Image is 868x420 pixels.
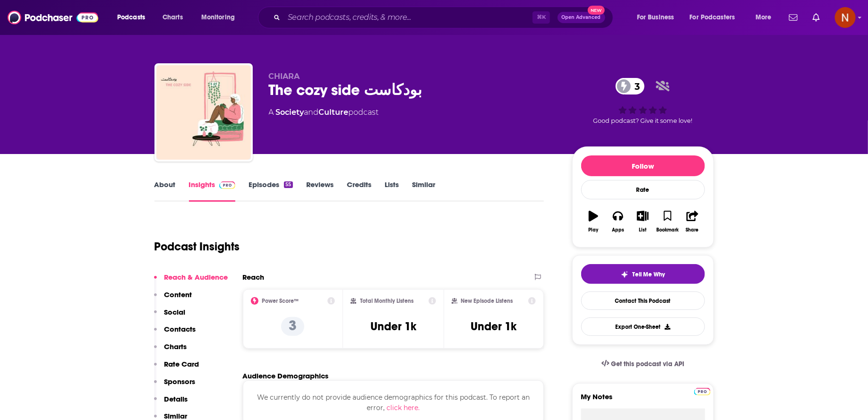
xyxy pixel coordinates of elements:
a: Culture [319,108,349,117]
div: A podcast [269,107,379,118]
img: Podchaser Pro [219,181,236,189]
button: Export One-Sheet [581,317,705,336]
button: open menu [684,10,749,25]
img: tell me why sparkle [621,271,628,278]
span: 3 [625,78,645,94]
button: Sponsors [154,377,196,394]
div: Apps [612,227,624,233]
img: The cozy side بودكاست [156,65,251,160]
a: Show notifications dropdown [809,9,824,26]
a: Show notifications dropdown [785,9,801,26]
h2: New Episode Listens [461,298,513,304]
h3: Under 1k [471,319,517,334]
button: open menu [111,10,157,25]
a: Episodes55 [249,180,292,202]
div: Rate [581,180,705,199]
h2: Power Score™ [262,298,299,304]
div: Bookmark [656,227,679,233]
span: Tell Me Why [632,271,665,278]
a: Society [276,108,304,117]
a: Lists [385,180,399,202]
h3: Under 1k [370,319,416,334]
p: Reach & Audience [164,273,228,282]
button: Charts [154,342,187,360]
span: Open Advanced [562,15,601,20]
a: Similar [412,180,435,202]
a: 3 [616,78,645,94]
button: open menu [749,10,783,25]
a: Contact This Podcast [581,291,705,310]
span: For Podcasters [690,11,735,24]
a: Pro website [694,386,711,395]
span: and [304,108,319,117]
a: About [155,180,176,202]
p: Contacts [164,325,196,334]
button: open menu [630,10,686,25]
button: Details [154,394,188,412]
button: Share [680,205,705,239]
button: Apps [606,205,630,239]
div: 3Good podcast? Give it some love! [572,72,714,130]
label: My Notes [581,392,705,409]
p: Content [164,290,192,299]
input: Search podcasts, credits, & more... [284,10,533,25]
div: List [639,227,647,233]
button: List [630,205,655,239]
button: Social [154,308,186,325]
img: User Profile [835,7,856,28]
div: 55 [284,181,292,188]
span: Monitoring [201,11,235,24]
button: Contacts [154,325,196,342]
button: click here. [387,403,420,413]
span: ⌘ K [533,11,550,24]
button: Show profile menu [835,7,856,28]
a: InsightsPodchaser Pro [189,180,236,202]
span: For Business [637,11,674,24]
p: Sponsors [164,377,196,386]
button: Reach & Audience [154,273,228,290]
h1: Podcast Insights [155,240,240,254]
button: Rate Card [154,360,199,377]
span: CHIARA [269,72,300,81]
button: tell me why sparkleTell Me Why [581,264,705,284]
span: We currently do not provide audience demographics for this podcast. To report an error, [257,393,530,412]
div: Search podcasts, credits, & more... [267,7,622,28]
button: open menu [195,10,247,25]
p: Social [164,308,186,317]
a: Charts [156,10,189,25]
span: Charts [163,11,183,24]
button: Follow [581,155,705,176]
a: Reviews [306,180,334,202]
span: Get this podcast via API [611,360,684,368]
h2: Audience Demographics [243,371,329,380]
span: Podcasts [117,11,145,24]
p: Charts [164,342,187,351]
p: Rate Card [164,360,199,369]
h2: Total Monthly Listens [360,298,413,304]
div: Play [588,227,598,233]
p: 3 [281,317,304,336]
span: Good podcast? Give it some love! [593,117,693,124]
h2: Reach [243,273,265,282]
a: Credits [347,180,371,202]
button: Play [581,205,606,239]
img: Podchaser - Follow, Share and Rate Podcasts [8,9,98,26]
div: Share [686,227,699,233]
span: More [756,11,772,24]
p: Details [164,394,188,403]
button: Content [154,290,192,308]
button: Bookmark [655,205,680,239]
button: Open AdvancedNew [558,12,605,23]
span: New [588,6,605,15]
span: Logged in as AdelNBM [835,7,856,28]
img: Podchaser Pro [694,388,711,395]
a: Get this podcast via API [594,352,692,376]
